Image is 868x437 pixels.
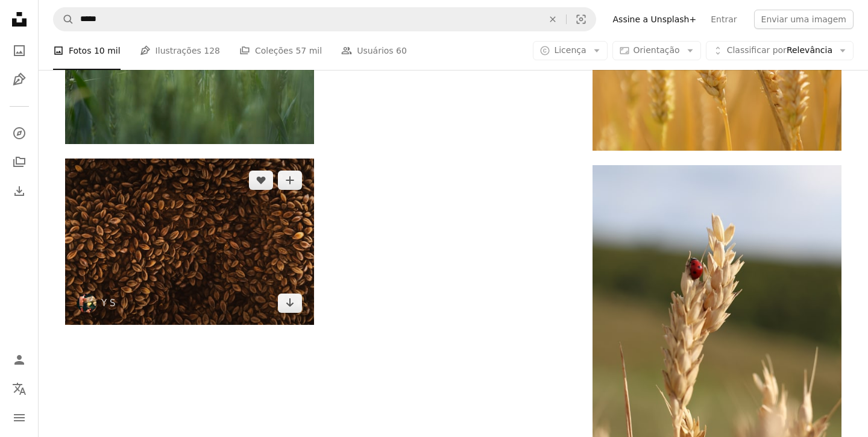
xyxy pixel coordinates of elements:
[278,171,302,190] button: Adicionar à coleção
[7,121,31,145] a: Explorar
[7,377,31,401] button: Idioma
[634,45,680,55] span: Orientação
[7,348,31,372] a: Entrar / Cadastrar-se
[606,10,704,29] a: Assine a Unsplash+
[53,7,596,31] form: Pesquise conteúdo visual em todo o site
[396,44,407,57] span: 60
[54,8,74,31] button: Pesquise na Unsplash
[249,171,273,190] button: Curtir
[7,7,31,34] a: Início — Unsplash
[567,8,596,31] button: Pesquisa visual
[7,39,31,63] a: Fotos
[7,150,31,174] a: Coleções
[278,294,302,313] a: Baixar
[539,8,566,31] button: Limpar
[703,10,744,29] a: Entrar
[140,31,220,70] a: Ilustrações 128
[7,68,31,92] a: Ilustrações
[554,45,586,55] span: Licença
[706,41,854,60] button: Classificar porRelevância
[7,179,31,203] a: Histórico de downloads
[65,159,314,324] img: uma grande pilha de sementes que são marrons
[77,294,96,313] img: Ir para o perfil de Y S
[204,44,220,57] span: 128
[295,44,322,57] span: 57 mil
[727,45,832,57] span: Relevância
[239,31,322,70] a: Coleções 57 mil
[593,347,841,357] a: uma joaninha sentada em cima de um talo de trigo
[754,10,854,29] button: Enviar uma imagem
[533,41,607,60] button: Licença
[65,236,314,247] a: uma grande pilha de sementes que são marrons
[341,31,407,70] a: Usuários 60
[612,41,701,60] button: Orientação
[727,45,787,55] span: Classificar por
[101,297,115,309] a: Y S
[7,406,31,430] button: Menu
